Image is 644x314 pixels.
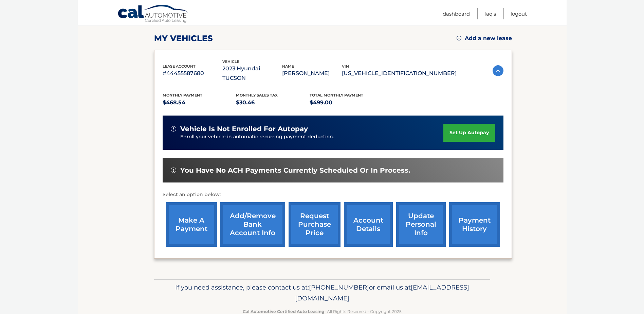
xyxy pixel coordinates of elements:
span: You have no ACH payments currently scheduled or in process. [180,166,410,175]
p: Select an option below: [163,191,503,199]
span: lease account [163,64,196,69]
span: Monthly sales Tax [236,93,278,98]
span: Total Monthly Payment [310,93,363,98]
p: [PERSON_NAME] [282,69,342,78]
a: account details [344,202,393,247]
a: set up autopay [443,124,495,142]
a: Add/Remove bank account info [220,202,285,247]
p: [US_VEHICLE_IDENTIFICATION_NUMBER] [342,69,457,78]
span: vin [342,64,349,69]
a: update personal info [396,202,446,247]
p: 2023 Hyundai TUCSON [222,64,282,83]
span: name [282,64,294,69]
a: Cal Automotive [117,4,189,24]
p: If you need assistance, please contact us at: or email us at [159,282,486,304]
a: make a payment [166,202,217,247]
p: $30.46 [236,98,310,107]
img: accordion-active.svg [493,65,503,76]
span: Monthly Payment [163,93,202,98]
a: FAQ's [484,8,496,19]
a: Logout [511,8,527,19]
p: $499.00 [310,98,383,107]
span: [EMAIL_ADDRESS][DOMAIN_NAME] [295,283,469,302]
p: $468.54 [163,98,236,107]
span: vehicle [222,59,239,64]
a: request purchase price [289,202,341,247]
h2: my vehicles [154,33,213,43]
p: Enroll your vehicle in automatic recurring payment deduction. [180,133,444,141]
img: add.svg [457,36,461,40]
a: payment history [449,202,500,247]
a: Add a new lease [457,35,512,42]
span: vehicle is not enrolled for autopay [180,125,308,133]
img: alert-white.svg [171,126,176,132]
img: alert-white.svg [171,168,176,173]
strong: Cal Automotive Certified Auto Leasing [243,309,324,314]
p: #44455587680 [163,69,222,78]
span: [PHONE_NUMBER] [309,283,369,291]
a: Dashboard [443,8,470,19]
